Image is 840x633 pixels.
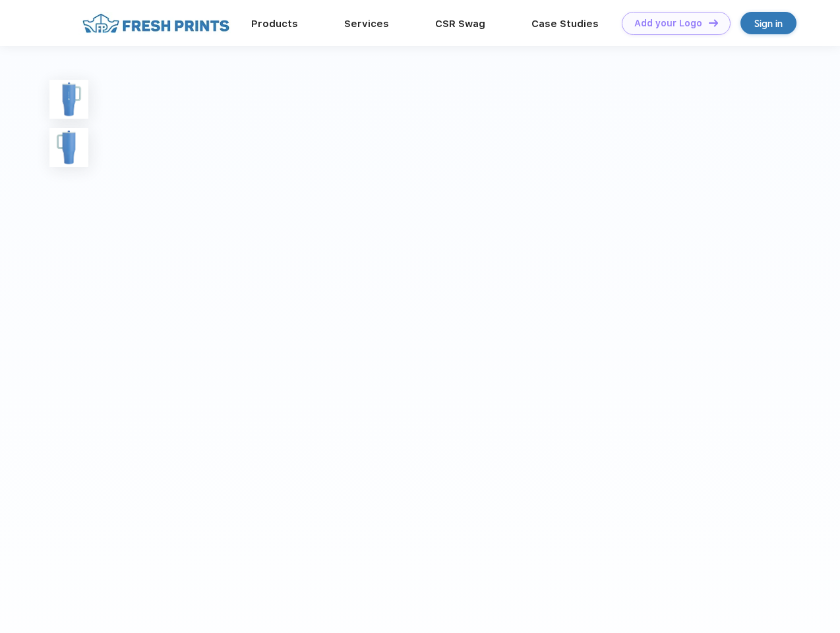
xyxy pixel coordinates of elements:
img: DT [709,19,718,26]
img: fo%20logo%202.webp [78,12,233,35]
div: Add your Logo [634,18,702,29]
div: Sign in [754,16,783,31]
img: func=resize&h=100 [49,80,88,119]
a: Sign in [740,12,796,34]
a: Products [251,18,298,30]
img: func=resize&h=100 [49,128,88,167]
